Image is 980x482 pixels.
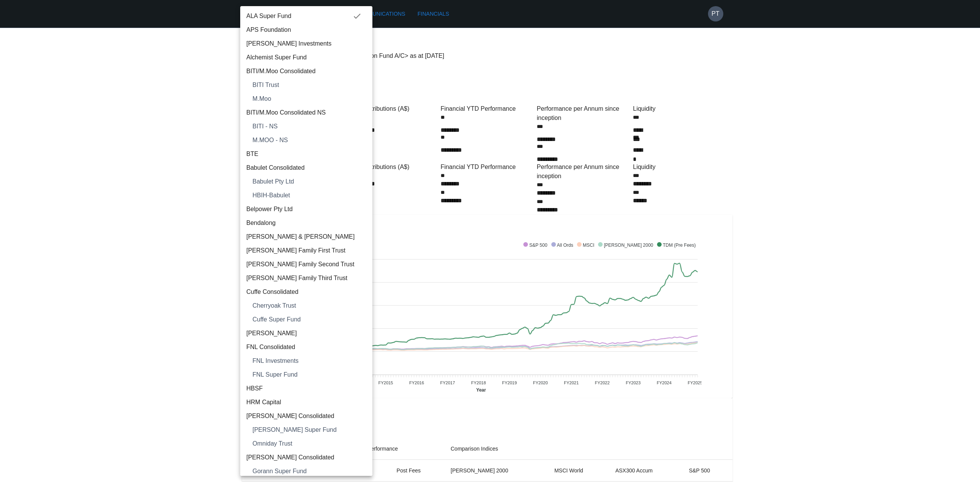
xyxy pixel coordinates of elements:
span: FNL Super Fund [252,370,366,379]
span: [PERSON_NAME] Consolidated [246,453,366,462]
span: HBSF [246,384,366,393]
span: [PERSON_NAME] Family Second Trust [246,260,366,269]
span: Cuffe Super Fund [252,315,366,324]
span: BITI/M.Moo Consolidated [246,67,366,76]
span: FNL Consolidated [246,343,366,352]
span: Gorann Super Fund [252,467,366,476]
span: APS Foundation [246,25,366,34]
span: BTE [246,149,366,159]
span: [PERSON_NAME] Super Fund [252,425,366,434]
span: HBIH-Babulet [252,191,366,200]
span: [PERSON_NAME] Family Third Trust [246,274,366,283]
span: FNL Investments [252,356,366,366]
span: [PERSON_NAME] & [PERSON_NAME] [246,232,366,241]
span: Babulet Consolidated [246,163,366,172]
span: [PERSON_NAME] Investments [246,39,366,48]
span: Belpower Pty Ltd [246,205,366,214]
span: [PERSON_NAME] Consolidated [246,412,366,421]
span: [PERSON_NAME] [246,329,366,338]
span: BITI Trust [252,80,366,90]
span: BITI/M.Moo Consolidated NS [246,108,366,117]
span: M.MOO - NS [252,136,366,145]
span: Babulet Pty Ltd [252,177,366,186]
span: Bendalong [246,218,366,228]
span: M.Moo [252,94,366,103]
span: Cuffe Consolidated [246,287,366,297]
span: BITI - NS [252,122,366,131]
span: ALA Super Fund [246,11,352,21]
span: [PERSON_NAME] Family First Trust [246,246,366,255]
span: Omniday Trust [252,439,366,448]
span: HRM Capital [246,398,366,407]
span: Cherryoak Trust [252,301,366,310]
span: Alchemist Super Fund [246,53,366,62]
